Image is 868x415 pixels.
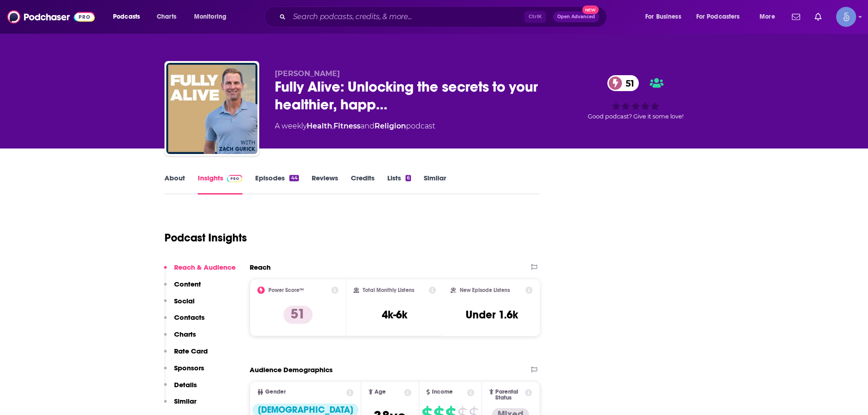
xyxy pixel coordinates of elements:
[466,308,518,322] h3: Under 1.6k
[382,308,407,322] h3: 4k-6k
[289,175,298,181] div: 44
[174,313,205,322] p: Contacts
[387,174,411,195] a: Lists6
[582,5,599,14] span: New
[164,380,197,397] button: Details
[164,347,208,364] button: Rate Card
[836,7,856,27] span: Logged in as Spiral5-G1
[788,9,804,25] a: Show notifications dropdown
[616,75,639,91] span: 51
[557,15,595,19] span: Open Advanced
[174,397,196,405] p: Similar
[174,364,204,372] p: Sponsors
[360,122,375,130] span: and
[164,263,236,280] button: Reach & Audience
[588,113,683,120] span: Good podcast? Give it some love!
[645,10,681,23] span: For Business
[157,10,176,23] span: Charts
[332,122,334,130] span: ,
[7,8,95,26] img: Podchaser - Follow, Share and Rate Podcasts
[250,263,271,272] h2: Reach
[351,174,375,195] a: Credits
[174,380,197,389] p: Details
[174,330,196,338] p: Charts
[250,365,333,374] h2: Audience Demographics
[495,389,524,401] span: Parental Status
[164,231,247,245] h1: Podcast Insights
[164,313,205,330] button: Contacts
[460,287,510,293] h2: New Episode Listens
[174,297,195,305] p: Social
[375,389,386,395] span: Age
[375,122,406,130] a: Religion
[255,174,298,195] a: Episodes44
[283,306,313,324] p: 51
[194,10,226,23] span: Monitoring
[760,10,775,23] span: More
[312,174,338,195] a: Reviews
[406,175,411,181] div: 6
[275,121,435,132] div: A weekly podcast
[567,69,704,126] div: 51Good podcast? Give it some love!
[174,263,236,272] p: Reach & Audience
[432,389,453,395] span: Income
[639,10,693,24] button: open menu
[174,347,208,355] p: Rate Card
[198,174,243,195] a: InsightsPodchaser Pro
[164,397,196,414] button: Similar
[273,6,616,27] div: Search podcasts, credits, & more...
[166,63,257,154] img: Fully Alive: Unlocking the secrets to your healthier, happier, longer life
[524,11,546,23] span: Ctrl K
[265,389,286,395] span: Gender
[753,10,786,24] button: open menu
[363,287,414,293] h2: Total Monthly Listens
[836,7,856,27] button: Show profile menu
[113,10,140,23] span: Podcasts
[690,10,753,24] button: open menu
[164,364,204,380] button: Sponsors
[275,69,340,78] span: [PERSON_NAME]
[607,75,639,91] a: 51
[289,10,524,24] input: Search podcasts, credits, & more...
[174,280,201,288] p: Content
[151,10,182,24] a: Charts
[164,330,196,347] button: Charts
[164,174,185,195] a: About
[811,9,825,25] a: Show notifications dropdown
[188,10,238,24] button: open menu
[107,10,152,24] button: open menu
[553,11,599,22] button: Open AdvancedNew
[836,7,856,27] img: User Profile
[307,122,332,130] a: Health
[424,174,446,195] a: Similar
[164,297,195,313] button: Social
[334,122,360,130] a: Fitness
[227,175,243,182] img: Podchaser Pro
[696,10,740,23] span: For Podcasters
[268,287,304,293] h2: Power Score™
[164,280,201,297] button: Content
